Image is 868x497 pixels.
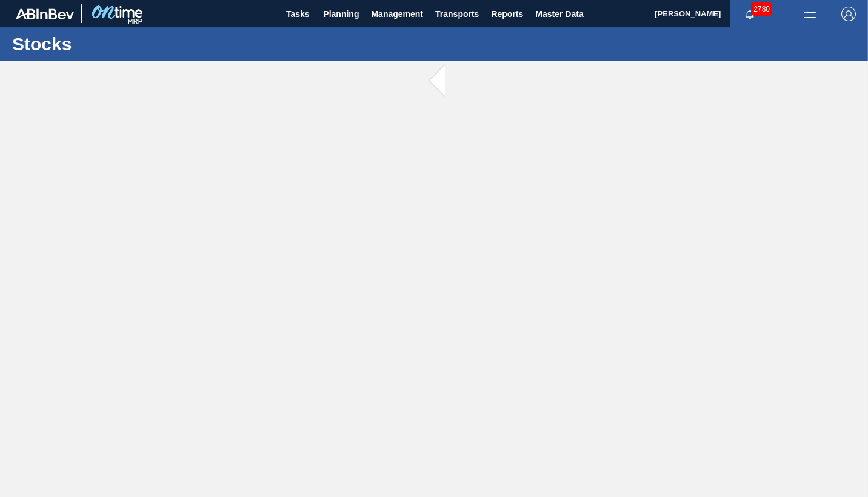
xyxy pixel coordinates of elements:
[16,8,74,19] img: TNhmsLtSVTkK8tSr43FrP2fwEKptu5GPRR3wAAAABJRU5ErkJggg==
[323,7,359,21] span: Planning
[435,7,479,21] span: Transports
[841,7,856,21] img: Logout
[803,7,817,21] img: userActions
[535,7,583,21] span: Master Data
[12,37,227,51] h1: Stocks
[491,7,523,21] span: Reports
[371,7,423,21] span: Management
[730,5,769,22] button: Notifications
[751,2,772,16] span: 2780
[284,7,311,21] span: Tasks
